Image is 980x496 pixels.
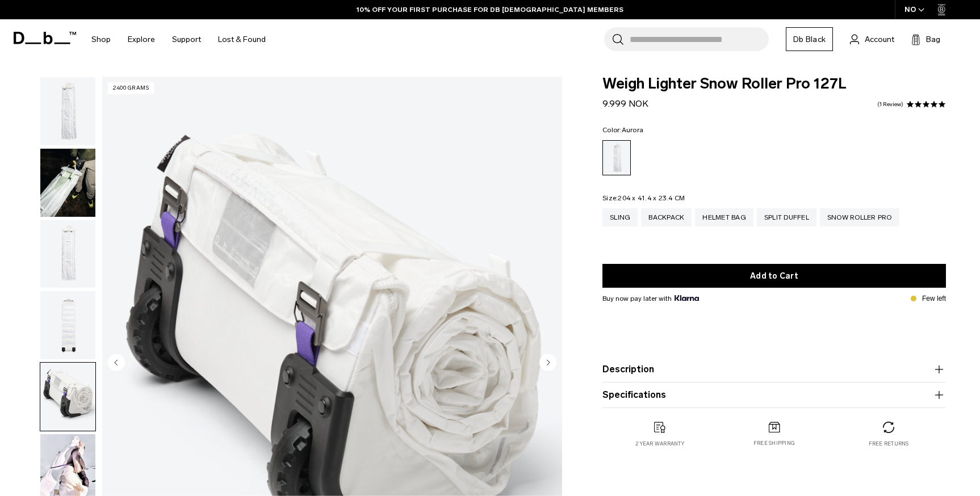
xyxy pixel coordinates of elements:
button: Add to Cart [602,264,946,288]
img: Weigh_Lighter_snow_Roller_Lifestyle.png [40,149,95,217]
img: Weigh_Lighter_Snow_Roller_Pro_127L_2.png [40,220,95,288]
a: Split Duffel [757,208,816,226]
legend: Size: [602,195,685,201]
span: Weigh Lighter Snow Roller Pro 127L [602,77,946,91]
a: Snow Roller Pro [820,208,899,226]
button: Description [602,363,946,376]
a: 1 reviews [877,102,903,107]
a: 10% OFF YOUR FIRST PURCHASE FOR DB [DEMOGRAPHIC_DATA] MEMBERS [357,5,623,15]
button: Next slide [539,354,556,373]
button: Weigh_Lighter_Snow_Roller_Pro_127L_2.png [40,220,96,289]
p: Free shipping [753,439,795,447]
button: Weigh_Lighter_Snow_Roller_Pro_127L_4.png [40,362,96,431]
img: Weigh_Lighter_Snow_Roller_Pro_127L_1.png [40,77,95,145]
img: {"height" => 20, "alt" => "Klarna"} [675,295,699,301]
nav: Main Navigation [83,19,274,60]
span: 9.999 NOK [602,98,648,109]
a: Explore [128,19,155,60]
a: Backpack [641,208,692,226]
p: Free returns [869,440,909,448]
span: Account [865,33,894,45]
a: Shop [91,19,111,60]
span: 204 x 41.4 x 23.4 CM [618,194,685,202]
p: Few left [922,293,946,304]
a: Sling [602,208,638,226]
button: Previous slide [108,354,125,373]
span: Aurora [622,126,644,134]
a: Db Black [786,27,833,51]
button: Weigh_Lighter_Snow_Roller_Pro_127L_1.png [40,77,96,146]
legend: Color: [602,127,643,133]
p: 2400 grams [108,82,154,94]
a: Support [172,19,201,60]
span: Buy now pay later with [602,293,699,304]
a: Account [850,32,894,46]
a: Aurora [602,140,631,175]
img: Weigh_Lighter_Snow_Roller_Pro_127L_4.png [40,363,95,431]
span: Bag [926,33,940,45]
a: Lost & Found [218,19,266,60]
button: Weigh_Lighter_Snow_Roller_Pro_127L_3.png [40,291,96,360]
button: Weigh_Lighter_snow_Roller_Lifestyle.png [40,148,96,217]
a: Helmet Bag [695,208,753,226]
img: Weigh_Lighter_Snow_Roller_Pro_127L_3.png [40,291,95,359]
button: Specifications [602,388,946,402]
p: 2 year warranty [635,440,684,448]
button: Bag [911,32,940,46]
